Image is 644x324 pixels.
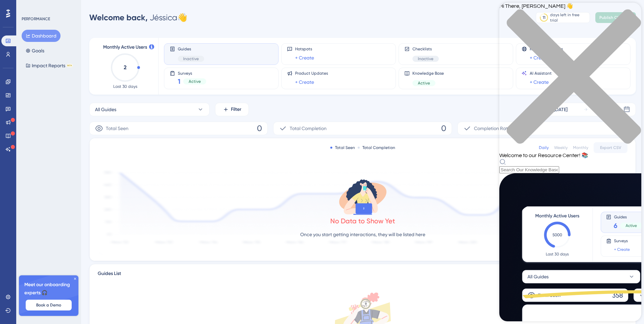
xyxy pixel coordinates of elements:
span: Monthly Active Users [103,43,147,51]
button: Book a Demo [26,300,72,310]
div: BETA [67,64,73,67]
div: Total Completion [358,145,395,150]
span: Meet our onboarding experts 🎧 [24,281,73,297]
span: Inactive [418,56,433,61]
span: Product Updates [295,71,328,76]
div: PERFORMANCE [22,16,50,22]
p: Once you start getting interactions, they will be listed here [300,230,425,239]
div: Jéssica 👋 [89,12,187,23]
div: Total Seen [330,145,355,150]
span: Total Completion [290,124,327,132]
span: 0 [257,123,262,134]
button: Open AI Assistant Launcher [2,2,18,18]
span: Active [418,80,430,86]
span: Book a Demo [36,302,61,308]
span: Surveys [178,71,206,75]
button: Dashboard [22,30,61,42]
span: Need Help? [16,2,42,10]
span: Checklists [412,46,439,52]
span: Knowledge Base [412,71,444,76]
span: 0 [441,123,446,134]
span: Hotspots [295,46,314,52]
button: All Guides [89,103,210,116]
span: 1 [178,77,181,86]
a: + Create [295,54,314,62]
button: Filter [215,103,249,116]
span: Filter [231,105,241,114]
button: Impact ReportsBETA [22,59,77,72]
div: No Data to Show Yet [330,216,395,226]
img: launcher-image-alternative-text [4,4,16,16]
span: Inactive [183,56,199,61]
span: Welcome back, [89,13,148,22]
span: Last 30 days [113,84,137,89]
text: 2 [124,64,126,71]
span: All Guides [95,105,116,114]
a: + Create [295,78,314,86]
span: Completion Rate [474,124,510,132]
button: Goals [22,45,48,57]
span: Active [189,79,201,84]
span: Total Seen [106,124,128,132]
span: Guides List [98,270,121,282]
span: Guides [178,46,204,52]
